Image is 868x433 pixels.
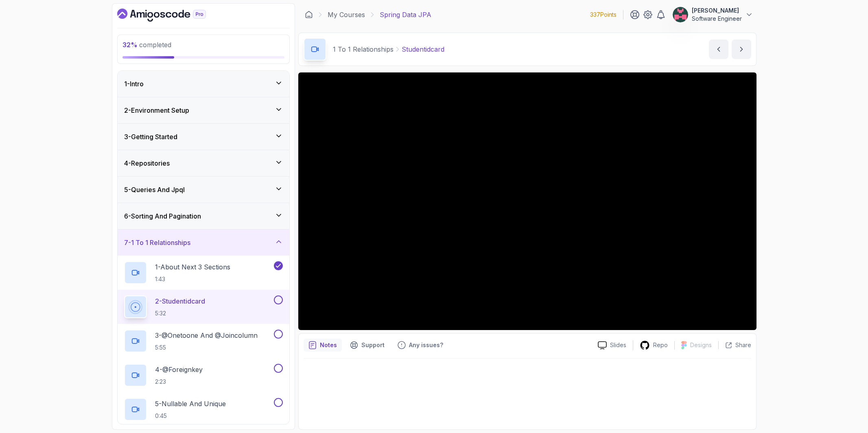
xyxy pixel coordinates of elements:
button: next content [732,39,751,59]
p: Slides [610,341,626,349]
button: notes button [304,339,342,352]
h3: 3 - Getting Started [124,132,177,142]
h3: 4 - Repositories [124,158,170,168]
p: 3 - @Onetoone And @Joincolumn [155,330,258,340]
p: Designs [690,341,712,349]
h3: 2 - Environment Setup [124,105,189,115]
p: 1:43 [155,275,230,283]
h3: 6 - Sorting And Pagination [124,211,201,221]
p: Spring Data JPA [380,10,431,20]
button: Feedback button [393,339,448,352]
p: 337 Points [590,11,617,19]
button: 1-Intro [118,71,289,97]
h3: 1 - Intro [124,79,144,89]
p: Any issues? [409,341,443,349]
span: 32 % [122,41,138,49]
p: Software Engineer [692,15,742,23]
button: 5-Nullable And Unique0:45 [124,398,283,421]
p: Share [735,341,751,349]
button: previous content [709,39,728,59]
p: Repo [653,341,668,349]
p: 5:32 [155,309,205,317]
button: 2-Studentidcard5:32 [124,295,283,318]
p: Notes [320,341,337,349]
p: 2:23 [155,378,203,386]
button: 3-@Onetoone And @Joincolumn5:55 [124,330,283,352]
a: Dashboard [305,11,313,19]
button: Share [718,341,751,349]
iframe: To enrich screen reader interactions, please activate Accessibility in Grammarly extension settings [298,72,756,330]
button: 5-Queries And Jpql [118,177,289,203]
p: 5 - Nullable And Unique [155,399,226,409]
p: 2 - Studentidcard [155,296,205,306]
p: Studentidcard [402,44,444,54]
button: Support button [345,339,389,352]
p: 0:45 [155,412,226,420]
button: 1-About Next 3 Sections1:43 [124,261,283,284]
span: completed [122,41,171,49]
p: Support [361,341,385,349]
a: Dashboard [117,9,225,22]
button: user profile image[PERSON_NAME]Software Engineer [672,7,753,23]
img: user profile image [673,7,688,22]
p: 5:55 [155,343,258,352]
button: 7-1 To 1 Relationships [118,230,289,256]
h3: 7 - 1 To 1 Relationships [124,238,190,247]
button: 2-Environment Setup [118,97,289,123]
a: My Courses [328,10,365,20]
p: 1 To 1 Relationships [333,44,394,54]
a: Slides [591,341,633,350]
a: Repo [633,340,674,350]
h3: 5 - Queries And Jpql [124,185,185,195]
p: [PERSON_NAME] [692,7,742,15]
button: 3-Getting Started [118,124,289,150]
p: 1 - About Next 3 Sections [155,262,230,272]
button: 6-Sorting And Pagination [118,203,289,229]
p: 4 - @Foreignkey [155,365,203,374]
button: 4-Repositories [118,150,289,176]
button: 4-@Foreignkey2:23 [124,364,283,387]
